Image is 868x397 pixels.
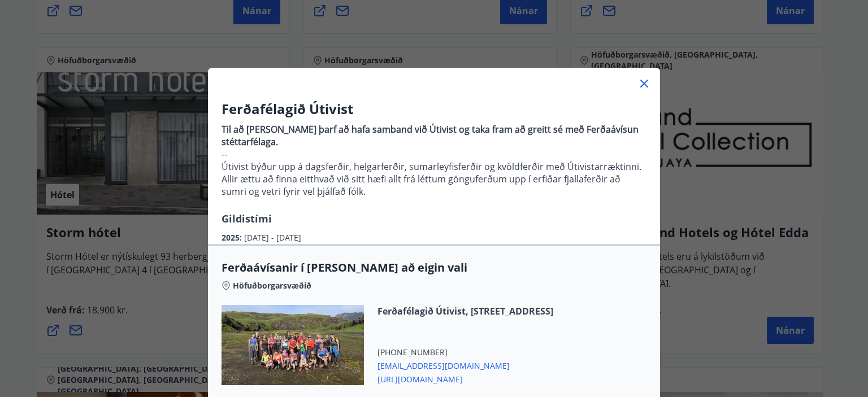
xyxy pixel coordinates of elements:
p: Útivist býður upp á dagsferðir, helgarferðir, sumarleyfisferðir og kvöldferðir með Útivistarrækti... [222,160,646,198]
span: Ferðaávísanir í [PERSON_NAME] að eigin vali [222,260,646,276]
span: Ferðafélagið Útivist, [STREET_ADDRESS] [377,305,553,317]
p: -- [222,148,646,160]
span: 2025 : [222,232,244,243]
h3: Ferðafélagið Útivist [222,99,646,119]
span: [EMAIL_ADDRESS][DOMAIN_NAME] [377,358,553,372]
span: [DATE] - [DATE] [244,232,301,243]
span: Höfuðborgarsvæðið [233,280,311,291]
span: Gildistími [222,212,272,225]
span: [PHONE_NUMBER] [377,347,553,358]
span: [URL][DOMAIN_NAME] [377,372,553,385]
strong: Til að [PERSON_NAME] þarf að hafa samband við Útivist og taka fram að greitt sé með Ferðaávísun s... [222,123,639,148]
